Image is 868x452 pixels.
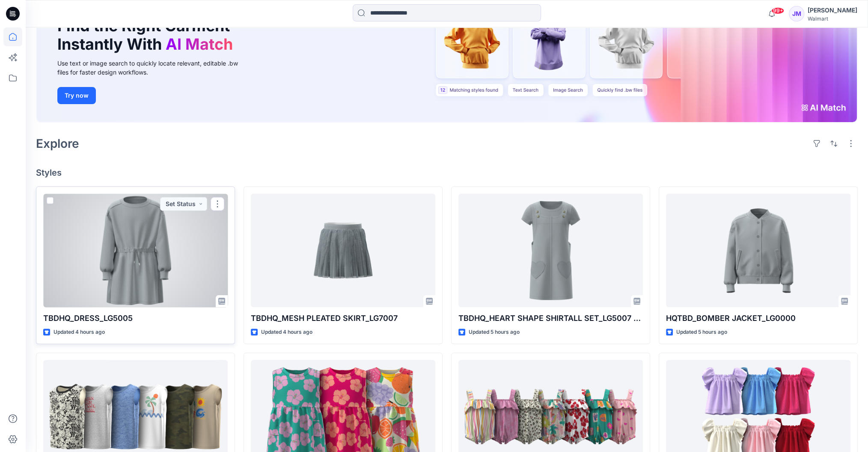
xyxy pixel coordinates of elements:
a: TBDHQ_HEART SHAPE SHIRTALL SET_LG5007 6347-A [458,194,643,307]
p: Updated 5 hours ago [469,328,520,337]
div: Use text or image search to quickly locate relevant, editable .bw files for faster design workflows. [57,59,250,77]
p: HQTBD_BOMBER JACKET_LG0000 [666,312,850,324]
span: 99+ [771,7,784,14]
div: [PERSON_NAME] [808,5,857,15]
button: Try now [57,87,96,104]
span: AI Match [166,35,233,54]
h1: Find the Right Garment Instantly With [57,17,237,54]
p: TBDHQ_HEART SHAPE SHIRTALL SET_LG5007 6347-A [458,312,643,324]
div: JM [789,6,804,21]
p: Updated 5 hours ago [676,328,727,337]
p: TBDHQ_DRESS_LG5005 [43,312,228,324]
p: Updated 4 hours ago [54,328,105,337]
h2: Explore [36,137,79,150]
a: TBDHQ_MESH PLEATED SKIRT_LG7007 [251,194,435,307]
div: Walmart [808,15,857,22]
a: TBDHQ_DRESS_LG5005 [43,194,228,307]
p: Updated 4 hours ago [261,328,312,337]
h4: Styles [36,168,858,178]
p: TBDHQ_MESH PLEATED SKIRT_LG7007 [251,312,435,324]
a: HQTBD_BOMBER JACKET_LG0000 [666,194,850,307]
